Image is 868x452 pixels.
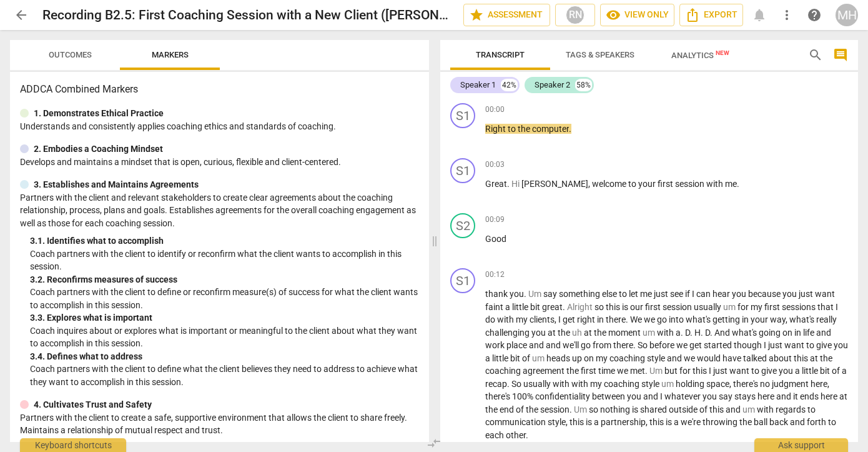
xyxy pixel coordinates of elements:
span: the [518,124,532,134]
span: I [558,314,563,324]
span: throwing [703,417,739,427]
p: Coach partners with the client to define or reconfirm measure(s) of success for what the client w... [30,286,419,311]
p: Develops and maintains a mindset that is open, curious, flexible and client-centered. [20,156,419,169]
span: into [669,314,686,324]
span: place [506,340,529,350]
span: life [803,328,816,338]
span: Tags & Speakers [566,50,634,59]
span: a [795,366,802,376]
span: . [563,302,567,312]
span: let [629,289,640,299]
span: there [613,340,633,350]
span: to [807,404,816,414]
span: little [802,366,820,376]
span: shared [640,404,669,414]
div: 42% [501,79,518,91]
span: bit [510,353,522,363]
span: this [570,417,586,427]
span: of [522,353,532,363]
span: this [794,353,810,363]
span: go [581,340,593,350]
p: Understands and consistently applies coaching ethics and standards of coaching. [20,120,419,133]
span: and [546,340,563,350]
span: challenging [485,328,531,338]
span: started [704,340,734,350]
span: a [674,417,681,427]
span: help [807,8,822,23]
span: D [705,328,710,338]
span: outside [669,404,699,414]
span: great [542,302,563,312]
span: more_vert [779,8,794,23]
span: it [793,391,800,401]
span: get [563,314,577,324]
p: Coach inquires about or explores what is important or meaningful to the client about what they wa... [30,324,419,350]
span: . [737,179,739,189]
span: Transcript [476,50,525,59]
span: in [794,328,803,338]
span: way [770,314,786,324]
span: there's [733,379,760,389]
button: Assessment [463,4,550,26]
span: met [630,366,645,376]
span: . [507,179,511,189]
span: else [602,289,619,299]
span: something [559,289,602,299]
span: see [670,289,685,299]
span: but [664,366,679,376]
div: Change speaker [450,268,475,293]
div: 3. 1. Identifies what to accomplish [30,234,419,248]
div: Ask support [754,438,848,452]
span: Great [485,179,507,189]
span: style [641,379,661,389]
span: say [543,289,559,299]
span: computer [532,124,569,134]
span: of [699,404,709,414]
span: star [469,8,484,23]
span: we [644,314,657,324]
span: for [679,366,693,376]
span: give [761,366,779,376]
span: and [726,404,742,414]
span: confidentiality [535,391,592,401]
span: So [511,379,523,389]
span: have [723,353,743,363]
span: really [816,314,837,324]
span: with [657,328,676,338]
span: , [646,417,649,427]
span: the [485,404,500,414]
span: the [526,404,540,414]
span: just [654,289,670,299]
span: up [572,353,584,363]
span: bit [530,302,542,312]
span: 100% [512,391,535,401]
span: want [729,366,751,376]
span: Filler word [661,379,676,389]
span: sessions [782,302,817,312]
span: to [628,179,638,189]
span: for [737,302,751,312]
p: 4. Cultivates Trust and Safety [34,398,152,411]
span: want [784,340,806,350]
span: this [649,417,666,427]
span: my [516,314,530,324]
span: usually [523,379,553,389]
span: your [751,314,770,324]
span: first [764,302,782,312]
p: Partners with the client to create a safe, supportive environment that allows the client to share... [20,411,419,437]
span: and [529,340,546,350]
span: and [816,328,831,338]
span: right [577,314,597,324]
span: bit [820,366,832,376]
span: 00:00 [485,104,505,115]
button: Search [806,45,826,65]
span: ends [800,391,821,401]
div: Keyboard shortcuts [20,438,126,452]
span: we'll [563,340,581,350]
span: the [739,417,754,427]
span: time [598,366,617,376]
p: Coach partners with the client to identify or reconfirm what the client wants to accomplish in th... [30,248,419,273]
span: Markers [152,50,189,59]
span: here [757,391,776,401]
span: from [593,340,613,350]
